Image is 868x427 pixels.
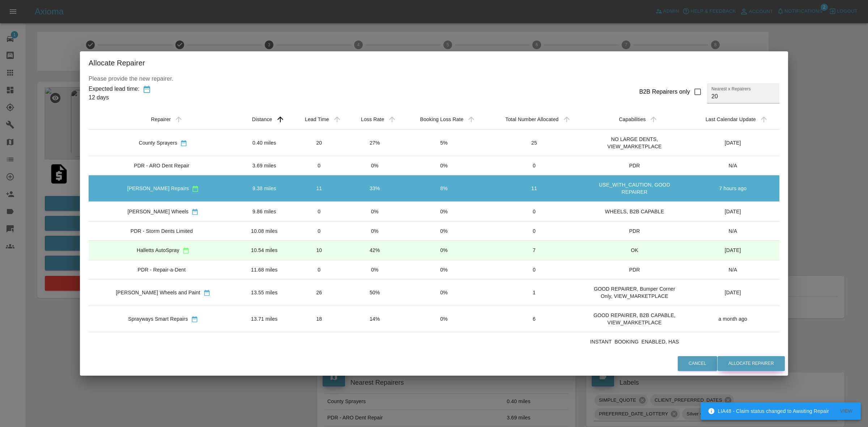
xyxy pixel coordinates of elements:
td: 0 [291,156,347,175]
p: Please provide the new repairer. [89,74,779,83]
td: 0 [291,202,347,221]
div: Last Calendar Update [706,116,756,122]
div: Total Number Allocated [505,116,558,122]
td: 42% [347,240,402,260]
div: Booking Loss Rate [420,116,463,122]
td: 0% [402,221,485,240]
td: 0% [402,202,485,221]
div: Halletts AutoSpray [137,247,179,254]
td: 0% [402,306,485,332]
td: 11 [486,175,583,202]
td: 27% [347,130,402,156]
td: 7 [486,240,583,260]
td: 0.40 miles [238,130,291,156]
td: 25 [486,130,583,156]
td: 13.71 miles [238,306,291,332]
div: Expected lead time: [89,85,140,93]
td: 13.55 miles [238,279,291,306]
button: View [835,406,858,417]
td: 0% [347,202,402,221]
div: B2B Repairers only [639,87,690,96]
td: WHEELS, B2B CAPABLE [583,202,686,221]
div: PDR - Repair-a-Dent [138,266,186,273]
td: 0% [402,240,485,260]
td: 10.08 miles [238,221,291,240]
td: 14.09 miles [238,332,291,366]
div: PDR - Storm Dents Limited [131,227,193,235]
label: Nearest x Repairers [711,86,751,92]
td: OK [583,240,686,260]
div: 12 days [89,93,140,102]
div: Capabilities [619,116,646,122]
div: Lead Time [305,116,329,122]
div: Loss Rate [361,116,384,122]
td: PDR [583,156,686,175]
td: 8% [402,175,485,202]
td: 9.38 miles [238,175,291,202]
td: 0 [486,156,583,175]
h2: Allocate Repairer [80,51,788,74]
td: 0% [347,221,402,240]
td: 0% [347,332,402,366]
td: 5% [402,130,485,156]
td: PDR [583,221,686,240]
td: 7 hours ago [686,175,779,202]
td: 9.86 miles [238,202,291,221]
td: 16 [291,332,347,366]
td: 20 [291,130,347,156]
td: 11 [291,175,347,202]
div: [PERSON_NAME] Wheels and Paint [116,289,200,296]
td: 50% [347,279,402,306]
button: Allocate Repairer [718,356,785,371]
td: GOOD REPAIRER, B2B CAPABLE, VIEW_MARKETPLACE [583,306,686,332]
div: LIA48 - Claim status changed to Awaiting Repair [708,405,829,418]
td: 3 [486,332,583,366]
div: PDR - ARO Dent Repair [134,162,189,169]
td: a month ago [686,306,779,332]
button: Cancel [678,356,717,371]
td: N/A [686,221,779,240]
td: 14% [347,306,402,332]
td: 1 [486,279,583,306]
td: 0% [402,332,485,366]
td: N/A [686,156,779,175]
td: N/A [686,260,779,279]
td: 3.69 miles [238,156,291,175]
td: 0 [486,221,583,240]
div: Sprayways Smart Repairs [128,315,188,323]
td: 0% [402,279,485,306]
td: 0 [486,202,583,221]
div: County Sprayers [139,139,178,146]
td: 0% [402,156,485,175]
td: GOOD REPAIRER, Bumper Corner Only, VIEW_MARKETPLACE [583,279,686,306]
td: 33% [347,175,402,202]
td: 6 [486,306,583,332]
td: PDR [583,260,686,279]
div: Distance [252,116,272,122]
td: [DATE] [686,130,779,156]
td: 0 [486,260,583,279]
td: 0 [291,221,347,240]
td: [DATE] [686,279,779,306]
td: 26 [291,279,347,306]
td: 0% [347,156,402,175]
td: [DATE] [686,202,779,221]
td: NO LARGE DENTS, VIEW_MARKETPLACE [583,130,686,156]
td: 10.54 miles [238,240,291,260]
td: 11.68 miles [238,260,291,279]
div: Repairer [151,116,171,122]
td: INSTANT_BOOKING_ENABLED, HAS WORKSHOP, GOOD REPAIRER, B2B CAPABLE, VIEW_MARKETPLACE [583,332,686,366]
td: 0% [347,260,402,279]
div: [PERSON_NAME] Repairs [127,185,189,192]
div: [PERSON_NAME] Wheels [128,208,189,215]
td: [DATE] [686,240,779,260]
td: 0% [402,260,485,279]
td: 10 [291,240,347,260]
td: 0 [291,260,347,279]
td: USE_WITH_CAUTION, GOOD REPAIRER [583,175,686,202]
td: 18 [291,306,347,332]
td: [DATE] [686,332,779,366]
